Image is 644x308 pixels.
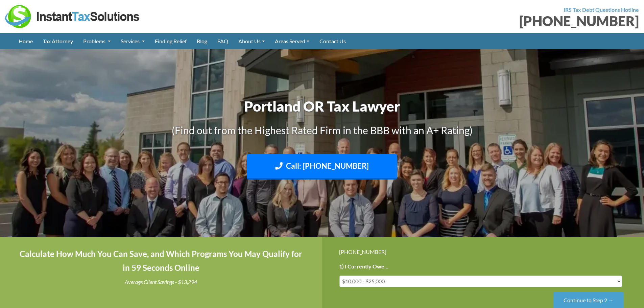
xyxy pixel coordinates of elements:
h3: (Find out from the Highest Rated Firm in the BBB with an A+ Rating) [135,123,510,137]
img: Instant Tax Solutions Logo [5,5,140,28]
a: FAQ [212,33,233,49]
a: Call: [PHONE_NUMBER] [247,154,397,180]
a: Finding Relief [150,33,192,49]
div: [PHONE_NUMBER] [327,14,639,28]
a: Areas Served [270,33,314,49]
div: [PHONE_NUMBER] [339,247,627,256]
a: Instant Tax Solutions Logo [5,13,140,19]
a: Services [116,33,150,49]
a: Tax Attorney [38,33,78,49]
a: Blog [192,33,212,49]
strong: IRS Tax Debt Questions Hotline [564,6,639,13]
h1: Portland OR Tax Lawyer [135,96,510,116]
h4: Calculate How Much You Can Save, and Which Programs You May Qualify for in 59 Seconds Online [17,247,305,275]
a: Problems [78,33,116,49]
a: About Us [233,33,270,49]
a: Contact Us [314,33,351,49]
i: Average Client Savings - $13,294 [125,279,197,285]
a: Home [14,33,38,49]
label: 1) I Currently Owe... [339,263,388,270]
